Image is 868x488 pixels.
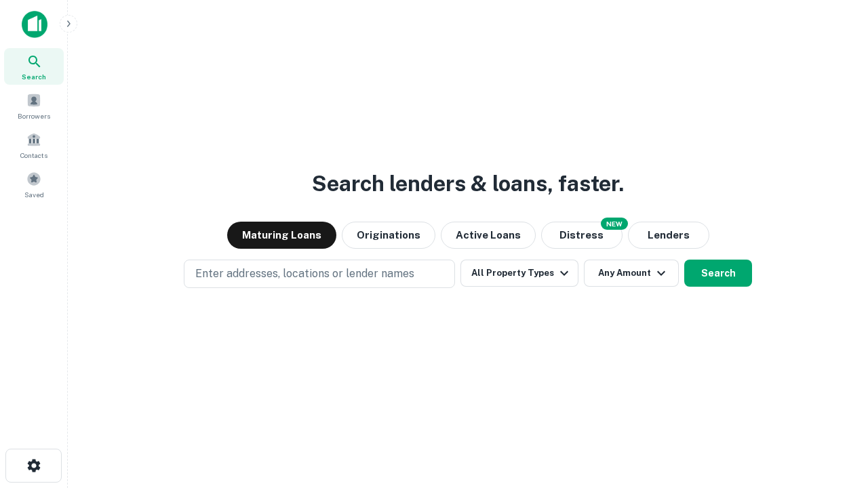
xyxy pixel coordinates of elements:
[628,222,709,249] button: Lenders
[22,11,47,38] img: capitalize-icon.png
[312,167,624,200] h3: Search lenders & loans, faster.
[22,71,46,82] span: Search
[20,150,47,161] span: Contacts
[184,260,455,288] button: Enter addresses, locations or lender names
[4,87,64,124] a: Borrowers
[4,48,64,85] a: Search
[195,266,414,282] p: Enter addresses, locations or lender names
[800,380,868,445] iframe: Chat Widget
[460,260,578,287] button: All Property Types
[601,218,628,230] div: NEW
[684,260,752,287] button: Search
[441,222,536,249] button: Active Loans
[24,189,44,200] span: Saved
[227,222,336,249] button: Maturing Loans
[342,222,435,249] button: Originations
[18,110,50,121] span: Borrowers
[584,260,679,287] button: Any Amount
[4,127,64,163] a: Contacts
[541,222,623,249] button: Search distressed loans with lien and other non-mortgage details.
[4,166,64,203] a: Saved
